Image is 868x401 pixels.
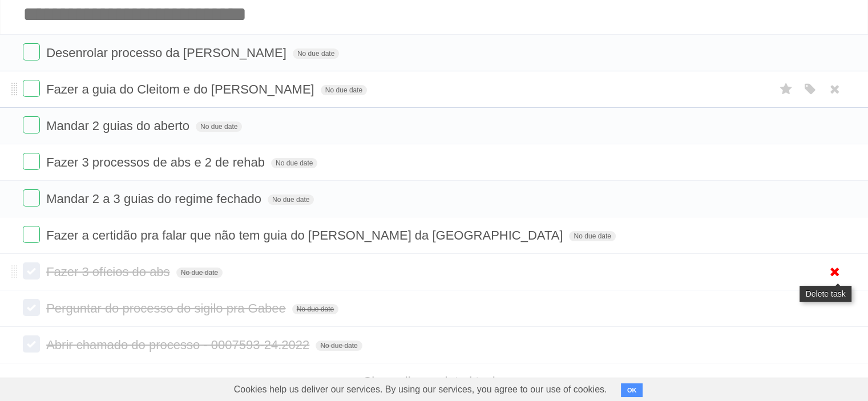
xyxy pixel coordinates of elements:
span: No due date [292,304,338,314]
label: Done [23,226,40,243]
label: Done [23,153,40,170]
span: No due date [268,195,314,205]
label: Done [23,116,40,133]
span: Desenrolar processo da [PERSON_NAME] [46,46,289,60]
span: No due date [176,268,223,278]
span: Mandar 2 a 3 guias do regime fechado [46,192,264,206]
span: No due date [196,121,242,132]
label: Star task [776,80,797,99]
label: Done [23,262,40,280]
span: Perguntar do processo do sigilo pra Gabee [46,301,288,315]
span: Fazer a certidão pra falar que não tem guia do [PERSON_NAME] da [GEOGRAPHIC_DATA] [46,228,566,242]
span: No due date [569,231,615,241]
a: Show all completed tasks [363,374,504,388]
span: No due date [293,48,339,59]
label: Done [23,299,40,316]
span: Mandar 2 guias do aberto [46,119,192,133]
span: Abrir chamado do processo - 0007593-24.2022 [46,338,312,352]
span: Cookies help us deliver our services. By using our services, you agree to our use of cookies. [223,378,619,401]
label: Done [23,80,40,97]
span: No due date [271,158,317,168]
span: No due date [321,85,367,95]
span: Fazer a guia do Cleitom e do [PERSON_NAME] [46,82,317,96]
span: Fazer 3 processos de abs e 2 de rehab [46,155,268,169]
span: Fazer 3 ofícios do abs [46,265,172,279]
button: OK [621,383,643,397]
label: Done [23,189,40,206]
span: No due date [316,341,362,351]
label: Done [23,43,40,60]
label: Done [23,335,40,353]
